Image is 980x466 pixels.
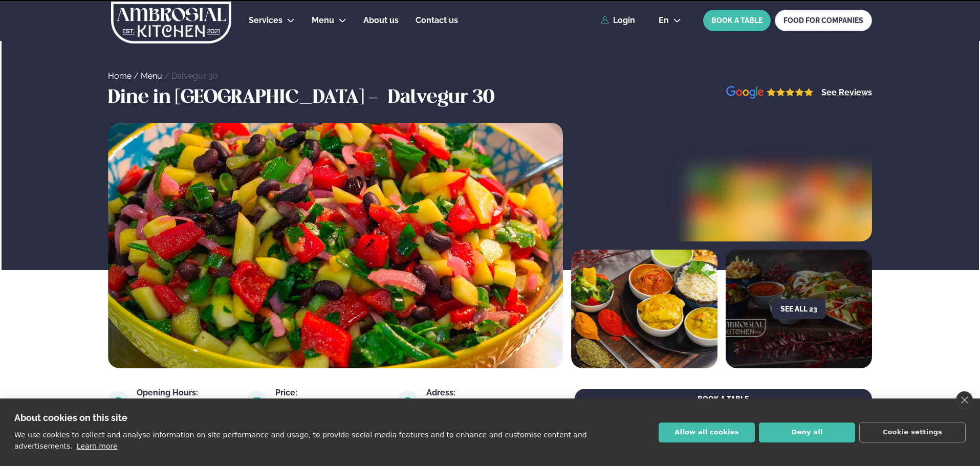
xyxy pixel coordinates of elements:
[601,16,635,25] a: Login
[14,412,127,423] strong: About cookies on this site
[312,14,334,27] a: Menu
[137,389,234,397] div: Opening Hours:
[312,15,334,25] span: Menu
[108,391,128,411] img: image alt
[108,123,563,368] img: image alt
[363,15,399,25] span: About us
[659,423,755,442] button: Allow all cookies
[141,71,162,81] a: Menu
[775,10,872,31] a: FOOD FOR COMPANIES
[275,389,385,397] div: Price:
[859,423,966,442] button: Cookie settings
[703,10,771,31] button: BOOK A TABLE
[249,14,282,27] a: Services
[726,86,814,100] img: image alt
[134,71,141,81] span: /
[956,391,973,409] a: close
[77,442,118,450] a: Learn more
[388,86,494,110] h3: Dalvegur 30
[398,391,418,411] img: image alt
[759,423,855,442] button: Deny all
[416,15,458,25] span: Contact us
[650,16,689,25] button: en
[110,2,232,43] img: logo
[14,431,587,450] p: We use cookies to collect and analyse information on site performance and usage, to provide socia...
[772,299,825,319] button: See all 23
[426,389,524,397] div: Adress:
[659,16,669,25] span: en
[108,71,132,81] a: Home
[821,88,872,97] a: See Reviews
[171,71,218,81] a: Dalvegur 30
[249,15,282,25] span: Services
[247,391,267,411] img: image alt
[575,389,872,409] button: BOOK A TABLE
[416,14,458,27] a: Contact us
[108,86,383,110] h3: Dine in [GEOGRAPHIC_DATA] -
[363,14,399,27] a: About us
[571,250,717,368] img: image alt
[164,71,171,81] span: /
